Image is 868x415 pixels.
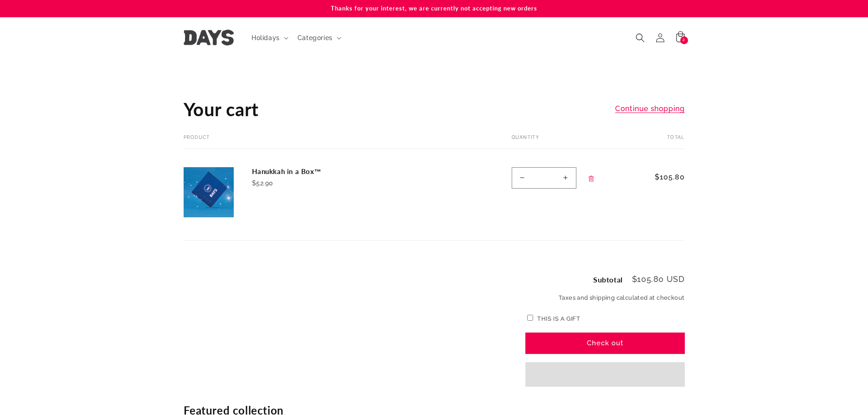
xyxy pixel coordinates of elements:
[583,169,599,188] a: Remove Hanukkah in a Box™
[615,102,684,116] a: Continue shopping
[525,333,685,354] button: Check out
[533,167,555,189] input: Quantity for Hanukkah in a Box™
[484,135,626,149] th: Quantity
[252,179,389,188] div: $52.90
[525,293,685,302] small: Taxes and shipping calculated at checkout
[184,97,259,121] h1: Your cart
[246,28,292,47] summary: Holidays
[593,276,623,283] h2: Subtotal
[252,167,389,176] a: Hanukkah in a Box™
[184,30,234,46] img: Days United
[184,135,484,149] th: Product
[632,275,685,283] p: $105.80 USD
[644,172,685,183] span: $105.80
[626,135,685,149] th: Total
[298,34,333,42] span: Categories
[683,36,685,44] span: 2
[252,34,280,42] span: Holidays
[537,315,580,322] label: This is a gift
[292,28,345,47] summary: Categories
[630,28,650,48] summary: Search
